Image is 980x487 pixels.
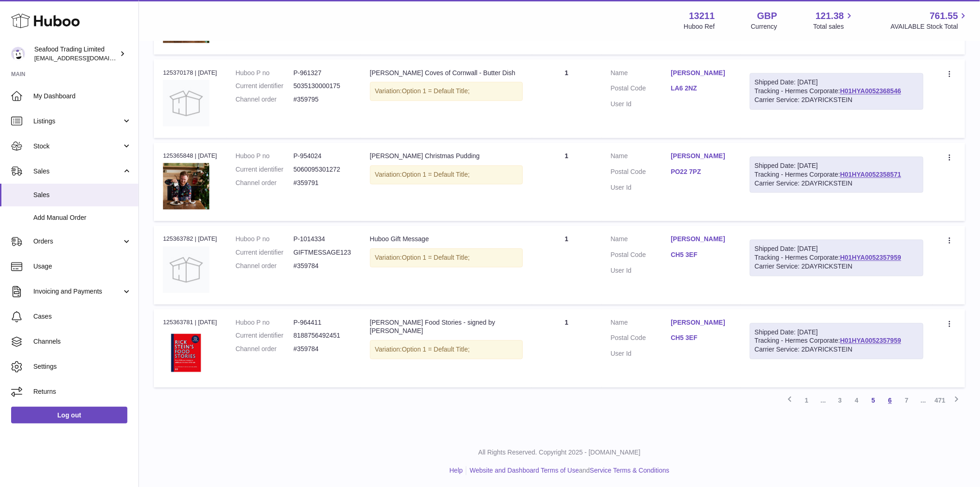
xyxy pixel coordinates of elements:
span: Orders [33,237,122,246]
dt: Postal Code [611,251,671,262]
a: [PERSON_NAME] [671,152,731,161]
span: My Dashboard [33,92,132,101]
a: PO22 7PZ [671,168,731,177]
div: Variation: [370,82,523,101]
span: Invoicing and Payments [33,287,122,296]
dt: Name [611,319,671,330]
dt: Huboo P no [236,235,294,244]
div: Shipped Date: [DATE] [755,328,918,337]
a: Service Terms & Conditions [590,467,670,474]
dd: #359795 [294,96,352,104]
a: 3 [832,392,848,409]
dd: P-964411 [294,319,352,327]
a: 6 [882,392,898,409]
img: RickStein_sFoodStoriesBook.jpg [163,330,209,376]
td: 1 [532,143,602,221]
div: [PERSON_NAME] Food Stories - signed by [PERSON_NAME] [370,319,523,336]
a: 7 [898,392,915,409]
dd: 5060095301272 [294,166,352,174]
img: no-photo.jpg [163,247,209,293]
li: and [466,467,669,475]
img: no-photo.jpg [163,80,209,127]
dd: GIFTMESSAGE123 [294,249,352,257]
span: Sales [33,167,122,176]
span: ... [815,392,832,409]
a: Log out [11,407,127,423]
dt: Current identifier [236,82,294,91]
span: ... [915,392,932,409]
span: Option 1 = Default Title; [402,254,470,262]
a: H01HYA0052357959 [840,254,901,262]
dt: User Id [611,100,671,109]
div: Tracking - Hermes Corporate: [750,157,923,193]
a: CH5 3EF [671,334,731,343]
span: Stock [33,142,122,151]
span: Option 1 = Default Title; [402,88,470,95]
a: 471 [932,392,949,409]
dt: Huboo P no [236,69,294,77]
div: Huboo Gift Message [370,235,523,244]
span: [EMAIL_ADDRESS][DOMAIN_NAME] [34,54,136,62]
dt: Huboo P no [236,319,294,327]
a: 761.55 AVAILABLE Stock Total [891,10,969,31]
a: H01HYA0052358571 [840,171,901,179]
div: Shipped Date: [DATE] [755,245,918,254]
dt: Current identifier [236,166,294,174]
span: 761.55 [930,10,958,22]
div: Carrier Service: 2DAYRICKSTEIN [755,179,918,188]
dt: Name [611,235,671,246]
dt: Channel order [236,345,294,354]
dt: Channel order [236,262,294,271]
div: Shipped Date: [DATE] [755,162,918,171]
dt: User Id [611,184,671,192]
a: H01HYA0052368546 [840,88,901,95]
span: Sales [33,191,132,199]
span: AVAILABLE Stock Total [891,22,969,31]
a: [PERSON_NAME] [671,235,731,244]
dd: #359784 [294,262,352,271]
dt: Huboo P no [236,152,294,161]
span: Channels [33,337,132,346]
div: Variation: [370,340,523,359]
td: 1 [532,309,602,388]
dd: P-961327 [294,69,352,77]
span: Cases [33,312,132,321]
strong: GBP [757,10,777,22]
p: All Rights Reserved. Copyright 2025 - [DOMAIN_NAME] [146,449,973,457]
div: Carrier Service: 2DAYRICKSTEIN [755,263,918,271]
td: 1 [532,59,602,138]
div: [PERSON_NAME] Coves of Cornwall - Butter Dish [370,69,523,77]
dt: Current identifier [236,332,294,340]
a: CH5 3EF [671,251,731,260]
dt: Postal Code [611,84,671,96]
div: Currency [751,22,778,31]
div: Tracking - Hermes Corporate: [750,73,923,110]
dt: Name [611,152,671,163]
a: H01HYA0052357959 [840,337,901,345]
div: 125363782 | [DATE] [163,235,217,243]
dt: Current identifier [236,249,294,257]
dt: Postal Code [611,168,671,179]
dd: #359791 [294,179,352,188]
dt: Channel order [236,96,294,104]
div: Variation: [370,166,523,185]
dd: P-1014334 [294,235,352,244]
div: [PERSON_NAME] Christmas Pudding [370,152,523,161]
a: Website and Dashboard Terms of Use [470,467,579,474]
a: 1 [798,392,815,409]
a: 121.38 Total sales [813,10,854,31]
div: Seafood Trading Limited [34,45,118,63]
dd: P-954024 [294,152,352,161]
dt: Channel order [236,179,294,188]
div: 125363781 | [DATE] [163,319,217,327]
strong: 13211 [689,10,715,22]
div: Tracking - Hermes Corporate: [750,323,923,360]
span: Add Manual Order [33,213,132,222]
dd: 5035130000175 [294,82,352,91]
a: 4 [848,392,865,409]
span: Total sales [813,22,854,31]
dt: User Id [611,267,671,276]
span: 121.38 [816,10,844,22]
img: internalAdmin-13211@internal.huboo.com [11,47,25,61]
div: 125365848 | [DATE] [163,152,217,160]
